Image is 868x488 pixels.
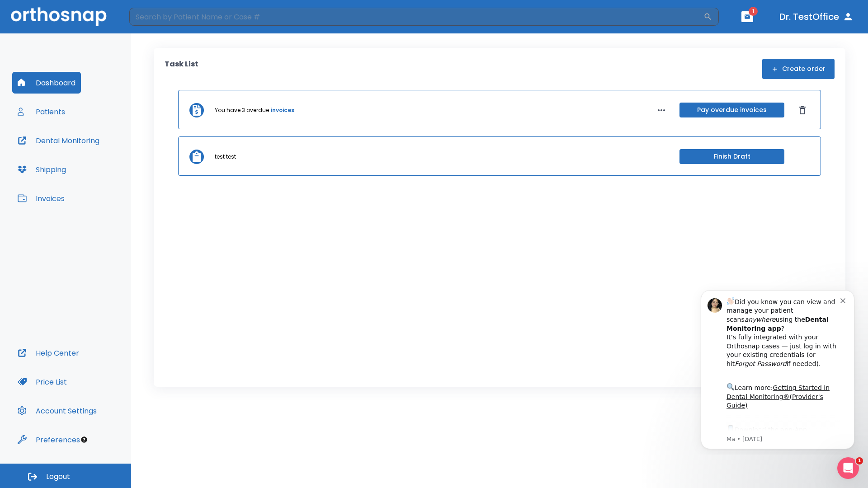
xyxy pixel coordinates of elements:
[679,149,784,164] button: Finish Draft
[12,371,72,393] button: Price List
[271,106,294,114] a: invoices
[762,59,835,79] button: Create order
[153,14,160,21] button: Dismiss notification
[12,188,70,209] button: Invoices
[12,101,71,122] button: Patients
[749,7,758,16] span: 1
[12,159,71,180] button: Shipping
[46,472,70,482] span: Logout
[39,153,153,161] p: Message from Ma, sent 7w ago
[12,429,85,450] button: Preferences
[80,436,88,444] div: Tooltip anchor
[12,400,102,422] button: Account Settings
[687,282,868,455] iframe: Intercom notifications message
[856,457,863,465] span: 1
[165,59,198,79] p: Task List
[12,342,85,364] button: Help Center
[12,130,105,151] button: Dental Monitoring
[11,7,107,26] img: Orthosnap
[39,142,153,188] div: Download the app: | ​ Let us know if you need help getting started!
[215,153,236,161] p: test test
[837,457,859,479] iframe: Intercom live chat
[215,106,269,114] p: You have 3 overdue
[795,103,810,117] button: Dismiss
[39,144,120,160] a: App Store
[776,9,857,25] button: Dr. TestOffice
[129,8,703,26] input: Search by Patient Name or Case #
[679,103,784,117] button: Pay overdue invoices
[12,72,81,94] button: Dashboard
